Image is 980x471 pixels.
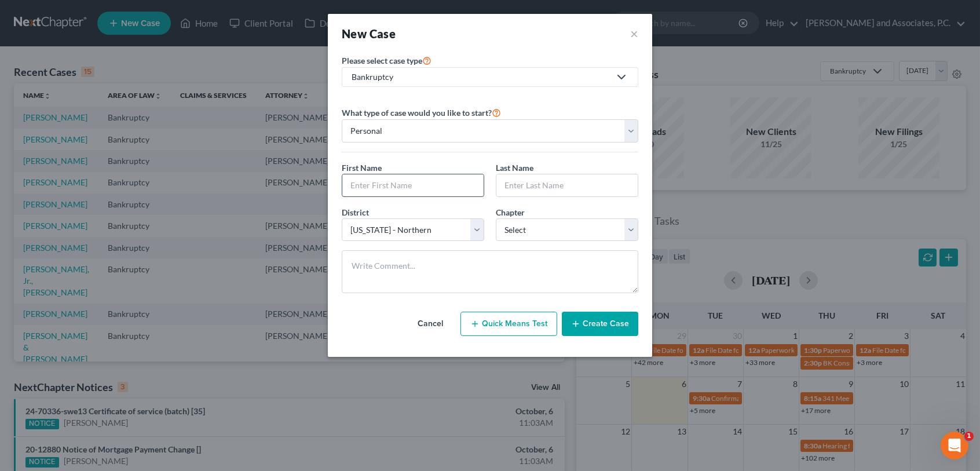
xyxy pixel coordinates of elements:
input: Enter First Name [342,174,484,196]
button: Cancel [405,312,456,335]
span: District [342,207,369,217]
button: × [630,25,638,42]
div: Bankruptcy [352,71,610,83]
iframe: Intercom live chat [941,432,968,459]
span: 1 [964,432,974,441]
strong: New Case [342,27,396,41]
input: Enter Last Name [496,174,638,196]
span: Chapter [496,207,525,217]
span: Please select case type [342,56,422,65]
button: Quick Means Test [460,312,557,336]
button: Create Case [562,312,638,336]
span: Last Name [496,163,533,173]
label: What type of case would you like to start? [342,105,501,119]
span: First Name [342,163,382,173]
